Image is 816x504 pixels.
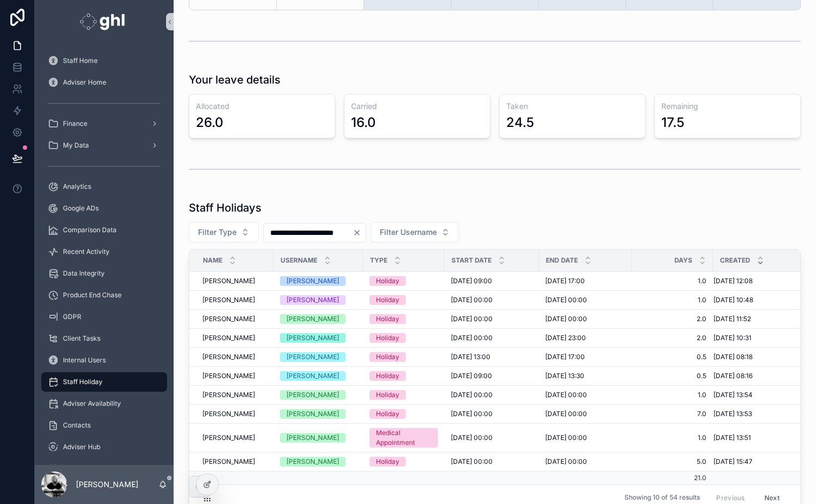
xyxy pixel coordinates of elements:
span: [DATE] 13:53 [713,410,752,418]
span: Contacts [63,421,91,430]
span: [DATE] 00:00 [545,410,587,418]
span: Staff Holiday [63,378,103,386]
div: 16.0 [351,114,376,131]
span: Name [203,256,222,265]
div: Holiday [376,276,399,286]
span: [DATE] 17:00 [545,277,585,285]
div: [PERSON_NAME] [286,433,339,443]
span: 0.5 [638,353,706,361]
a: Comparison Data [41,220,167,240]
span: Created [720,256,750,265]
a: Staff Holiday [41,372,167,392]
span: [DATE] 00:00 [451,296,493,304]
span: 1.0 [638,433,706,442]
span: 0.5 [638,372,706,380]
span: [DATE] 00:00 [545,315,587,323]
a: Staff Home [41,51,167,71]
button: Select Button [371,222,459,243]
div: Holiday [376,352,399,362]
span: [DATE] 00:00 [545,457,587,466]
span: [DATE] 00:00 [451,457,493,466]
span: Adviser Availability [63,399,121,408]
span: Filter Username [380,227,437,238]
span: [DATE] 10:48 [713,296,753,304]
div: Medical Appointment [376,428,431,448]
p: [PERSON_NAME] [76,479,138,490]
div: 26.0 [196,114,224,131]
span: Adviser Home [63,78,106,87]
span: [PERSON_NAME] [202,277,255,285]
span: 7.0 [638,410,706,418]
div: [PERSON_NAME] [286,295,339,305]
div: 17.5 [661,114,684,131]
div: [PERSON_NAME] [286,409,339,419]
div: [PERSON_NAME] [286,371,339,381]
div: 24.5 [506,114,534,131]
a: GDPR [41,307,167,327]
span: Finance [63,119,87,128]
div: Holiday [376,390,399,400]
h1: Staff Holidays [189,200,262,215]
span: Days [674,256,692,265]
span: Filter Type [198,227,237,238]
span: Client Tasks [63,334,100,343]
span: [DATE] 13:00 [451,353,490,361]
h3: Carried [351,101,483,112]
img: App logo [80,13,128,30]
span: [PERSON_NAME] [202,457,255,466]
span: Analytics [63,182,91,191]
span: [DATE] 00:00 [451,315,493,323]
span: My Data [63,141,89,150]
span: [PERSON_NAME] [202,315,255,323]
span: [DATE] 10:31 [713,334,751,342]
a: Google ADs [41,199,167,218]
a: Internal Users [41,350,167,370]
div: [PERSON_NAME] [286,352,339,362]
span: [DATE] 12:08 [713,277,753,285]
span: 1.0 [638,391,706,399]
span: [DATE] 08:18 [713,353,753,361]
span: [PERSON_NAME] [202,296,255,304]
span: Showing 10 of 54 results [624,493,700,502]
div: Holiday [376,457,399,467]
div: [PERSON_NAME] [286,457,339,467]
div: Holiday [376,333,399,343]
span: Meet The Team [63,464,111,473]
span: End Date [546,256,578,265]
span: [DATE] 15:47 [713,457,753,466]
div: Holiday [376,295,399,305]
span: 21.0 [694,474,706,482]
div: [PERSON_NAME] [286,314,339,324]
span: [DATE] 17:00 [545,353,585,361]
span: [PERSON_NAME] [202,433,255,442]
span: 1.0 [638,296,706,304]
span: [DATE] 00:00 [545,433,587,442]
div: [PERSON_NAME] [286,390,339,400]
div: Holiday [376,371,399,381]
span: [DATE] 13:51 [713,433,751,442]
span: Google ADs [63,204,99,213]
span: [DATE] 00:00 [451,433,493,442]
span: [PERSON_NAME] [202,391,255,399]
span: GDPR [63,312,81,321]
span: [PERSON_NAME] [202,410,255,418]
span: 1.0 [638,277,706,285]
a: Contacts [41,416,167,435]
span: [DATE] 00:00 [451,334,493,342]
span: [DATE] 00:00 [545,296,587,304]
span: [DATE] 09:00 [451,372,492,380]
span: [PERSON_NAME] [202,353,255,361]
span: Recent Activity [63,247,110,256]
span: Start Date [451,256,492,265]
h3: Remaining [661,101,794,112]
h1: Your leave details [189,72,280,87]
span: [PERSON_NAME] [202,372,255,380]
a: Adviser Hub [41,437,167,457]
button: Select Button [189,222,259,243]
span: [DATE] 00:00 [451,391,493,399]
span: [PERSON_NAME] [202,334,255,342]
a: Finance [41,114,167,133]
span: Data Integrity [63,269,105,278]
span: 5.0 [638,457,706,466]
button: Clear [353,228,366,237]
